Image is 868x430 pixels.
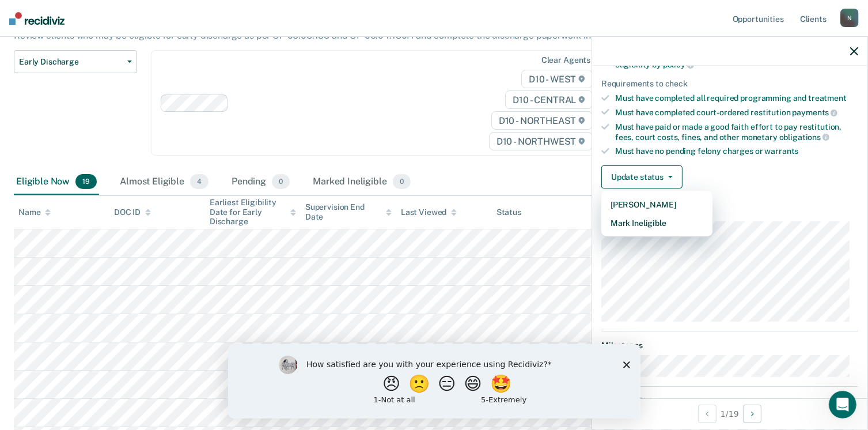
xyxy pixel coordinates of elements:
button: Update status [601,165,683,188]
img: Recidiviz [9,12,65,25]
div: Earliest Eligibility Date for Early Discharge [210,198,296,227]
iframe: Intercom live chat [829,391,856,418]
span: warrants [765,146,799,156]
dt: Eligibility Date [601,396,858,406]
button: Mark Ineligible [601,214,712,232]
div: Status [496,208,521,217]
span: Early Discharge [19,57,123,67]
span: D10 - NORTHEAST [491,111,593,130]
dt: Supervision [601,207,858,217]
span: 4 [190,174,209,189]
div: Almost Eligible [117,169,211,195]
div: Clear agents [541,55,590,65]
button: Previous Opportunity [698,405,717,423]
div: Must have paid or made a good faith effort to pay restitution, fees, court costs, fines, and othe... [615,122,858,142]
div: Marked Ineligible [310,169,413,195]
span: payments [793,108,838,117]
div: Name [18,208,51,217]
div: Must have completed court-ordered restitution [615,107,858,118]
span: treatment [808,93,847,103]
span: obligations [779,133,829,142]
button: [PERSON_NAME] [601,195,712,214]
div: Pending [229,169,292,195]
div: Last Viewed [401,208,457,217]
button: Next Opportunity [743,405,761,423]
div: Requirements to check [601,79,858,89]
div: DOC ID [114,208,151,217]
div: Eligible Now [14,169,99,195]
span: 19 [75,174,97,189]
span: 0 [272,174,290,189]
div: 1 / 19 [592,398,867,429]
iframe: Survey by Kim from Recidiviz [228,344,640,418]
div: N [840,9,859,27]
span: D10 - NORTHWEST [489,132,593,150]
div: Must have completed all required programming and [615,93,858,103]
span: D10 - WEST [521,70,593,88]
div: Must have no pending felony charges or [615,146,858,156]
span: D10 - CENTRAL [505,90,593,109]
div: Supervision End Date [305,202,392,222]
span: policy [663,60,694,69]
dt: Milestones [601,341,858,350]
span: 0 [393,174,411,189]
